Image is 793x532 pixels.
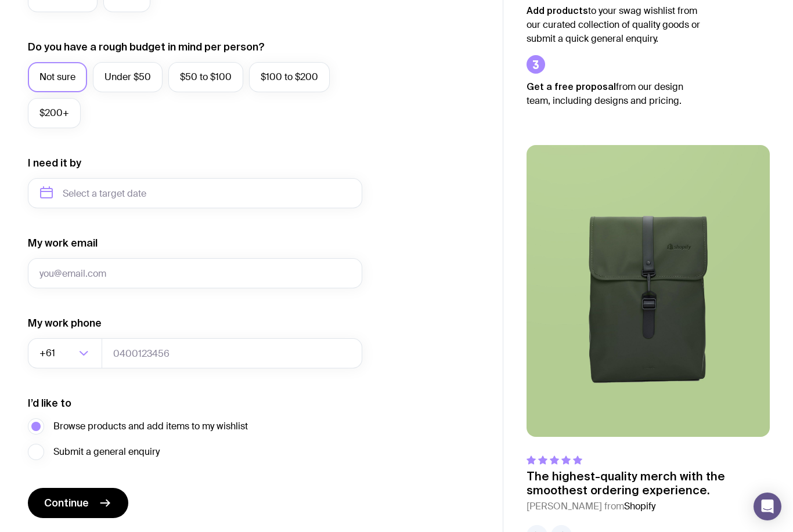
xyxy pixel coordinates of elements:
[527,500,770,513] cite: [PERSON_NAME] from
[28,488,128,518] button: Continue
[53,445,160,459] span: Submit a general enquiry
[44,496,89,510] span: Continue
[28,258,362,288] input: you@email.com
[28,62,87,92] label: Not sure
[624,500,655,512] span: Shopify
[527,79,701,108] p: from our design team, including designs and pricing.
[168,62,243,92] label: $50 to $100
[28,316,102,330] label: My work phone
[39,338,57,368] span: +61
[527,81,616,92] strong: Get a free proposal
[754,493,781,520] div: Open Intercom Messenger
[57,338,75,368] input: Search for option
[28,338,102,368] div: Search for option
[28,156,81,170] label: I need it by
[28,178,362,208] input: Select a target date
[53,419,248,433] span: Browse products and add items to my wishlist
[93,62,163,92] label: Under $50
[249,62,330,92] label: $100 to $200
[527,469,770,497] p: The highest-quality merch with the smoothest ordering experience.
[28,98,81,128] label: $200+
[527,3,701,46] p: to your swag wishlist from our curated collection of quality goods or submit a quick general enqu...
[102,338,362,368] input: 0400123456
[28,236,98,250] label: My work email
[28,40,265,54] label: Do you have a rough budget in mind per person?
[527,5,588,16] strong: Add products
[28,396,71,410] label: I’d like to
